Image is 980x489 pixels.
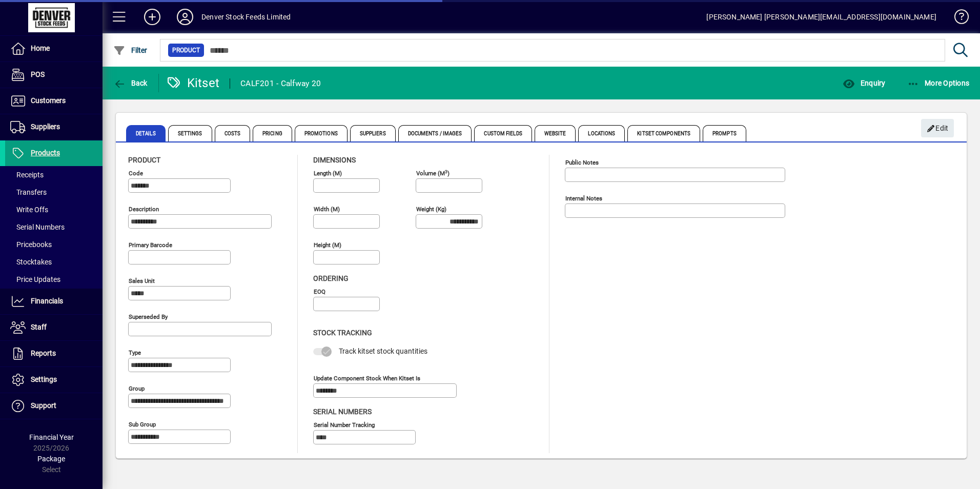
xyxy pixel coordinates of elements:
a: Receipts [5,166,103,184]
span: Documents / Images [398,125,472,141]
mat-label: Code [129,170,143,177]
span: Enquiry [843,79,885,87]
a: Settings [5,367,103,393]
span: Pricing [253,125,292,141]
div: Kitset [167,75,220,91]
a: Pricebooks [5,236,103,253]
span: Promotions [295,125,348,141]
span: More Options [907,79,970,87]
mat-label: Serial Number tracking [314,421,375,428]
a: Support [5,393,103,419]
span: Back [113,79,148,87]
span: Serial Numbers [313,407,372,416]
span: Ordering [313,274,349,282]
button: More Options [905,74,972,92]
span: Website [535,125,576,141]
span: Custom Fields [474,125,532,141]
span: Locations [578,125,625,141]
span: Home [31,44,50,52]
span: Serial Numbers [10,223,65,231]
button: Back [111,74,150,92]
mat-label: Height (m) [314,241,341,249]
mat-label: EOQ [314,288,325,295]
span: Write Offs [10,206,48,214]
a: POS [5,62,103,88]
mat-label: Update component stock when kitset is [314,374,420,381]
span: Stocktakes [10,258,52,266]
span: Customers [31,96,66,105]
span: Product [128,156,160,164]
a: Transfers [5,184,103,201]
button: Edit [921,119,954,137]
a: Customers [5,88,103,114]
a: Home [5,36,103,62]
mat-label: Primary barcode [129,241,172,249]
span: Support [31,401,56,410]
span: Pricebooks [10,240,52,249]
mat-label: Description [129,206,159,213]
mat-label: Superseded by [129,313,168,320]
span: POS [31,70,45,78]
a: Knowledge Base [947,2,967,35]
a: Price Updates [5,271,103,288]
span: Reports [31,349,56,357]
span: Costs [215,125,251,141]
span: Products [31,149,60,157]
mat-label: Volume (m ) [416,170,450,177]
mat-label: Sales unit [129,277,155,284]
a: Write Offs [5,201,103,218]
a: Suppliers [5,114,103,140]
a: Financials [5,289,103,314]
mat-label: Internal Notes [565,195,602,202]
span: Suppliers [31,123,60,131]
a: Serial Numbers [5,218,103,236]
span: Product [172,45,200,55]
span: Stock Tracking [313,329,372,337]
mat-label: Group [129,385,145,392]
span: Settings [168,125,212,141]
span: Package [37,455,65,463]
app-page-header-button: Back [103,74,159,92]
span: Transfers [10,188,47,196]
mat-label: Length (m) [314,170,342,177]
span: Prompts [703,125,746,141]
button: Filter [111,41,150,59]
span: Price Updates [10,275,60,283]
span: Edit [927,120,949,137]
span: Settings [31,375,57,383]
span: Receipts [10,171,44,179]
a: Stocktakes [5,253,103,271]
mat-label: Weight (Kg) [416,206,446,213]
span: Filter [113,46,148,54]
button: Profile [169,8,201,26]
mat-label: Sub group [129,421,156,428]
button: Add [136,8,169,26]
sup: 3 [445,169,447,174]
span: Dimensions [313,156,356,164]
span: Financials [31,297,63,305]
span: Kitset Components [627,125,700,141]
span: Track kitset stock quantities [339,347,427,355]
a: Reports [5,341,103,366]
div: CALF201 - Calfway 20 [240,75,321,92]
button: Enquiry [840,74,888,92]
mat-label: Type [129,349,141,356]
span: Staff [31,323,47,331]
span: Suppliers [350,125,396,141]
mat-label: Width (m) [314,206,340,213]
a: Staff [5,315,103,340]
div: Denver Stock Feeds Limited [201,9,291,25]
span: Financial Year [29,433,74,441]
mat-label: Public Notes [565,159,599,166]
div: [PERSON_NAME] [PERSON_NAME][EMAIL_ADDRESS][DOMAIN_NAME] [706,9,936,25]
span: Details [126,125,166,141]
